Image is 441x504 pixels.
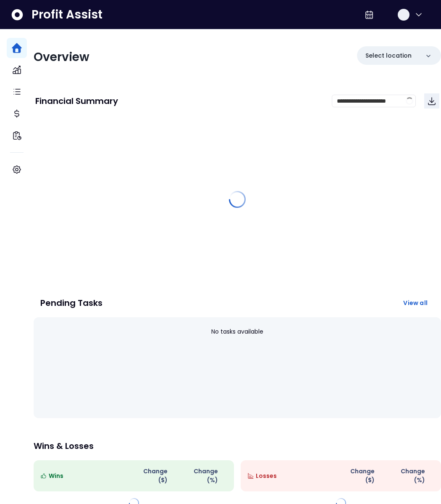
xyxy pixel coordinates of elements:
span: Wins [49,472,63,480]
span: Overview [34,49,89,65]
button: View all [396,295,434,310]
span: Change (%) [398,467,425,485]
p: Financial Summary [35,97,118,105]
p: Wins & Losses [34,442,441,450]
span: Losses [256,472,277,480]
span: Change ( $ ) [348,467,375,485]
div: No tasks available [40,321,434,343]
span: View all [403,299,428,307]
span: Change (%) [191,467,218,485]
button: Download [424,93,439,109]
span: Change ( $ ) [141,467,168,485]
p: Select location [365,51,412,60]
p: Pending Tasks [40,299,102,307]
span: Profit Assist [31,7,102,22]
